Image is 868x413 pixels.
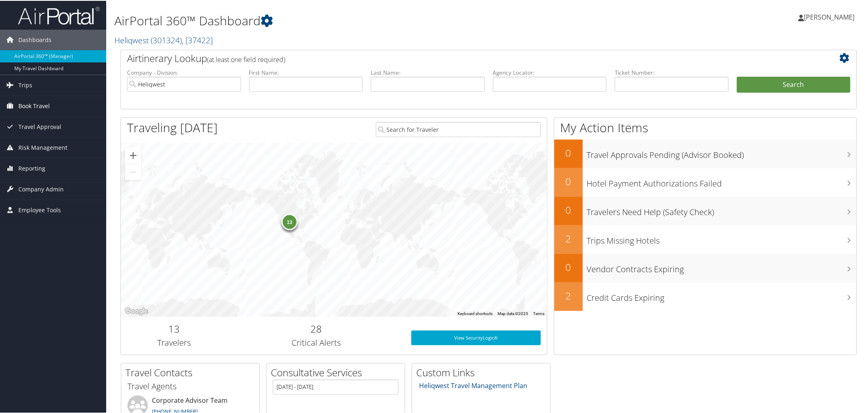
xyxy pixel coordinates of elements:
a: 2Trips Missing Hotels [554,224,857,253]
h2: 0 [554,202,583,216]
span: Risk Management [18,137,67,157]
a: 0Travelers Need Help (Safety Check) [554,196,857,224]
span: Reporting [18,158,45,178]
span: Employee Tools [18,199,61,220]
h2: 0 [554,145,583,159]
a: 0Vendor Contracts Expiring [554,253,857,282]
a: 0Hotel Payment Authorizations Failed [554,167,857,196]
span: ( 301324 ) [151,34,182,45]
h2: Consultative Services [271,365,405,379]
span: , [ 37422 ] [182,34,213,45]
h3: Hotel Payment Authorizations Failed [587,173,857,189]
img: airportal-logo.png [18,5,100,24]
img: Google [123,305,150,316]
h2: 2 [554,288,583,302]
label: Ticket Number: [615,68,729,76]
h1: My Action Items [554,118,857,135]
h3: Travel Approvals Pending (Advisor Booked) [587,144,857,160]
label: Agency Locator: [493,68,607,76]
h2: Airtinerary Lookup [127,51,789,64]
h3: Vendor Contracts Expiring [587,259,857,274]
a: Open this area in Google Maps (opens a new window) [123,305,150,316]
span: Trips [18,74,32,95]
input: Search for Traveler [376,121,541,136]
h2: Custom Links [416,365,550,379]
span: Dashboards [18,29,51,49]
div: 13 [281,213,298,229]
h2: Travel Contacts [125,365,259,379]
h1: Traveling [DATE] [127,118,218,135]
span: [PERSON_NAME] [804,12,855,21]
h3: Travelers Need Help (Safety Check) [587,202,857,217]
h3: Travel Agents [127,380,253,391]
h1: AirPortal 360™ Dashboard [114,11,614,29]
h2: 28 [234,321,399,335]
h3: Credit Cards Expiring [587,287,857,303]
button: Zoom out [125,163,141,180]
span: Travel Approval [18,116,61,136]
span: (at least one field required) [207,54,285,63]
a: Terms (opens in new tab) [533,311,544,315]
h3: Critical Alerts [234,336,399,348]
h3: Travelers [127,336,221,348]
label: Last Name: [371,68,485,76]
span: Company Admin [18,178,64,199]
a: 2Credit Cards Expiring [554,282,857,310]
button: Search [737,76,851,92]
a: [PERSON_NAME] [799,4,863,29]
label: First Name: [249,68,363,76]
a: Heliqwest Travel Management Plan [419,380,528,389]
label: Company - Division: [127,68,241,76]
h2: 2 [554,231,583,245]
button: Keyboard shortcuts [457,310,493,316]
h3: Trips Missing Hotels [587,230,857,246]
a: 0Travel Approvals Pending (Advisor Booked) [554,139,857,167]
h2: 13 [127,321,221,335]
h2: 0 [554,174,583,188]
button: Zoom in [125,147,141,163]
h2: 0 [554,260,583,273]
span: Book Travel [18,95,50,115]
a: Heliqwest [114,34,213,45]
a: View SecurityLogic® [411,330,541,344]
span: Map data ©2025 [498,311,528,315]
